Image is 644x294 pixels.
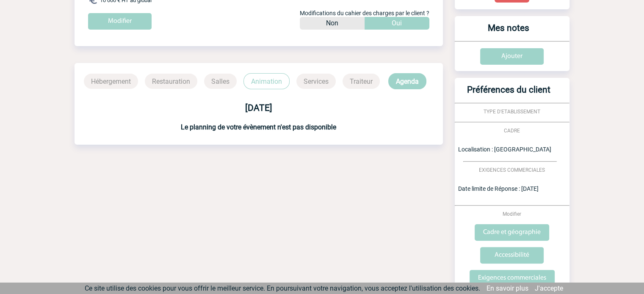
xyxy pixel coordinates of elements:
p: Salles [204,74,237,89]
span: EXIGENCES COMMERCIALES [479,167,545,173]
input: Modifier [88,13,152,30]
input: Ajouter [480,48,544,65]
p: Animation [243,73,290,89]
p: Oui [392,17,402,30]
span: Localisation : [GEOGRAPHIC_DATA] [458,146,551,153]
span: Modifications du cahier des charges par le client ? [300,10,429,16]
p: Hébergement [84,74,138,89]
span: Modifier [503,211,521,217]
b: [DATE] [245,103,272,113]
a: En savoir plus [486,284,528,292]
span: CADRE [504,128,520,134]
input: Exigences commerciales [470,270,555,286]
input: Cadre et géographie [475,224,549,241]
span: Ce site utilise des cookies pour vous offrir le meilleur service. En poursuivant votre navigation... [85,284,480,292]
p: Services [296,74,336,89]
a: J'accepte [535,284,563,292]
p: Traiteur [343,74,380,89]
p: Restauration [145,74,197,89]
input: Accessibilité [480,247,544,264]
h3: Préférences du client [458,85,559,103]
h3: Mes notes [458,23,559,41]
p: Non [326,17,338,30]
h3: Le planning de votre évènement n'est pas disponible [75,123,443,131]
span: TYPE D'ETABLISSEMENT [484,109,540,115]
span: Date limite de Réponse : [DATE] [458,185,539,192]
p: Agenda [388,73,426,89]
